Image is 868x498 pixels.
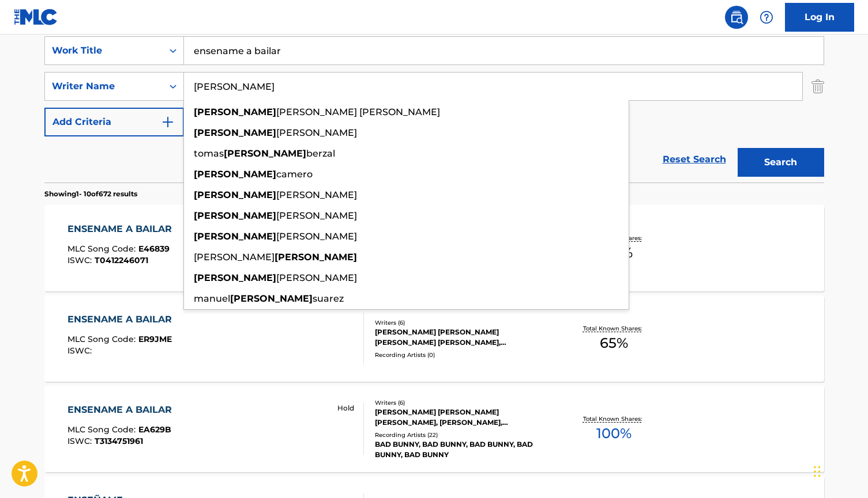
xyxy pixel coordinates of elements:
div: Writers ( 6 ) [375,318,549,327]
strong: [PERSON_NAME] [275,252,357,263]
div: Drag [814,454,821,489]
form: Search Form [44,36,824,183]
div: Writers ( 6 ) [375,398,549,407]
span: 100 % [596,423,632,444]
strong: [PERSON_NAME] [224,148,306,159]
span: EA629B [138,424,171,435]
span: berzal [306,148,335,159]
span: 65 % [600,333,628,353]
span: [PERSON_NAME] [PERSON_NAME] [276,107,440,117]
div: Recording Artists ( 0 ) [375,351,549,359]
span: [PERSON_NAME] [276,210,357,221]
span: tomas [194,148,224,159]
span: [PERSON_NAME] [276,272,357,283]
div: Help [755,6,778,29]
a: Public Search [725,6,748,29]
span: T3134751961 [95,436,143,446]
span: [PERSON_NAME] [276,189,357,200]
strong: [PERSON_NAME] [194,169,276,180]
span: suarez [313,293,344,304]
strong: [PERSON_NAME] [194,107,276,117]
span: T0412246071 [95,255,148,265]
a: Log In [785,3,854,32]
strong: [PERSON_NAME] [194,272,276,283]
strong: [PERSON_NAME] [230,293,313,304]
p: Total Known Shares: [583,415,645,423]
p: Showing 1 - 10 of 672 results [44,189,137,199]
img: Delete Criterion [811,72,824,101]
button: Search [738,148,824,177]
span: [PERSON_NAME] [276,231,357,242]
a: Reset Search [657,147,732,172]
span: ISWC : [67,345,95,356]
strong: [PERSON_NAME] [194,189,276,200]
span: manuel [194,293,230,304]
span: ISWC : [67,255,95,265]
div: [PERSON_NAME] [PERSON_NAME] [PERSON_NAME], [PERSON_NAME], [PERSON_NAME] [PERSON_NAME], [PERSON_NA... [375,407,549,428]
p: Total Known Shares: [583,324,645,333]
div: ENSENAME A BAILAR [67,222,178,236]
strong: [PERSON_NAME] [194,231,276,242]
img: 9d2ae6d4665cec9f34b9.svg [161,115,175,129]
p: Hold [337,403,354,413]
span: ER9JME [138,334,172,344]
a: ENSENAME A BAILARMLC Song Code:EA629BISWC:T3134751961 HoldWriters (6)[PERSON_NAME] [PERSON_NAME] ... [44,386,824,472]
span: [PERSON_NAME] [276,127,357,138]
div: [PERSON_NAME] [PERSON_NAME] [PERSON_NAME] [PERSON_NAME], [PERSON_NAME], [PERSON_NAME], [PERSON_NA... [375,327,549,348]
div: ENSENAME A BAILAR [67,313,178,326]
span: MLC Song Code : [67,424,138,435]
span: [PERSON_NAME] [194,252,275,263]
a: ENSENAME A BAILARMLC Song Code:E46839ISWC:T0412246071Writers (1)[PERSON_NAME] [PERSON_NAME]Record... [44,205,824,291]
span: camero [276,169,313,180]
img: MLC Logo [14,9,58,25]
span: MLC Song Code : [67,334,138,344]
div: ENSENAME A BAILAR [67,403,178,417]
a: ENSENAME A BAILARMLC Song Code:ER9JMEISWC:Writers (6)[PERSON_NAME] [PERSON_NAME] [PERSON_NAME] [P... [44,295,824,382]
span: MLC Song Code : [67,244,138,254]
div: Recording Artists ( 22 ) [375,431,549,439]
div: BAD BUNNY, BAD BUNNY, BAD BUNNY, BAD BUNNY, BAD BUNNY [375,439,549,460]
strong: [PERSON_NAME] [194,210,276,221]
iframe: Chat Widget [810,443,868,498]
img: search [730,10,743,24]
div: Writer Name [52,79,156,93]
div: Work Title [52,44,156,58]
span: E46839 [138,244,170,254]
img: help [760,10,773,24]
span: ISWC : [67,436,95,446]
button: Add Criteria [44,108,184,136]
strong: [PERSON_NAME] [194,127,276,138]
